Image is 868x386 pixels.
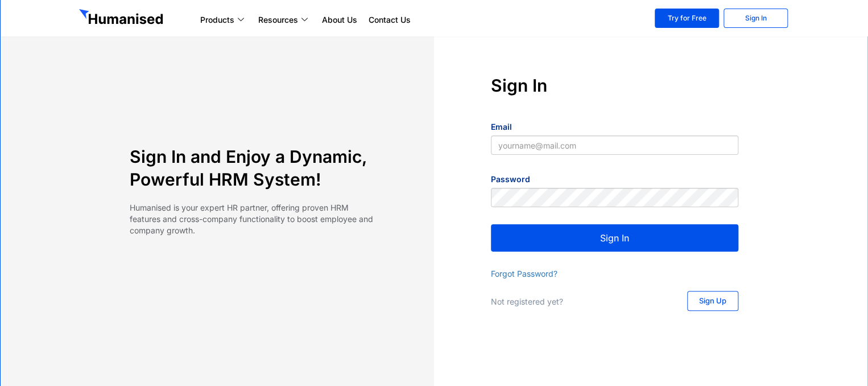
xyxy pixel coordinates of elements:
span: Sign Up [699,297,726,305]
p: Humanised is your expert HR partner, offering proven HRM features and cross-company functionality... [130,202,377,236]
button: Sign In [491,224,738,252]
img: GetHumanised Logo [79,9,166,27]
a: Forgot Password? [491,269,557,278]
a: Resources [253,13,316,27]
a: Sign In [724,9,788,28]
a: Sign Up [687,291,738,311]
a: Contact Us [363,13,416,27]
a: Products [195,13,253,27]
h4: Sign In [491,74,738,97]
a: Try for Free [655,9,719,28]
label: Email [491,121,512,133]
label: Password [491,174,530,185]
a: About Us [316,13,363,27]
h4: Sign In and Enjoy a Dynamic, Powerful HRM System! [130,145,377,191]
p: Not registered yet? [491,296,664,307]
input: yourname@mail.com [491,135,738,155]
